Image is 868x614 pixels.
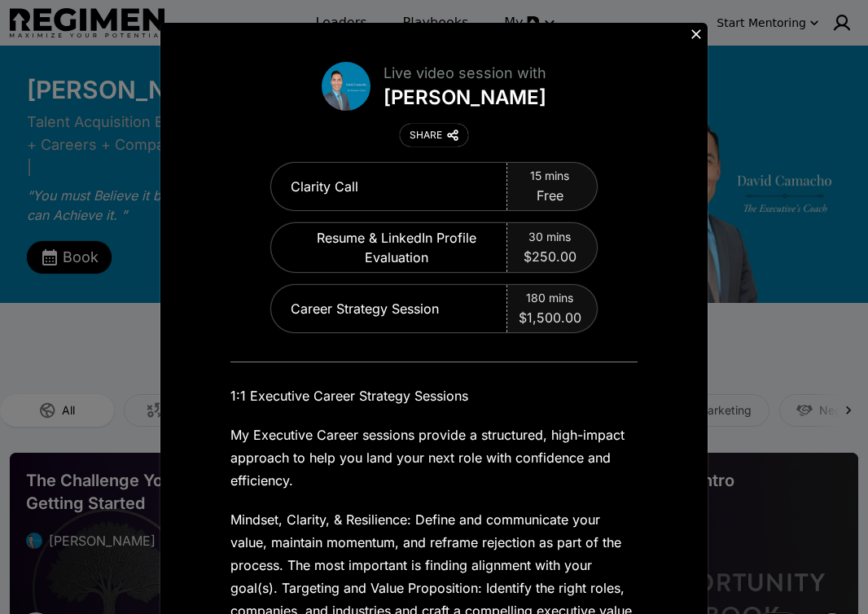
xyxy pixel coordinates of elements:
span: Free [537,186,563,205]
img: avatar of David Camacho [322,62,370,111]
span: $250.00 [524,247,576,266]
span: $1,500.00 [519,308,581,327]
button: Resume & LinkedIn Profile Evaluation30 mins$250.00 [271,223,597,272]
p: My Executive Career sessions provide a structured, high-impact approach to help you land your nex... [230,423,638,492]
div: Resume & LinkedIn Profile Evaluation [271,223,507,272]
span: 15 mins [530,168,569,184]
div: SHARE [410,129,442,142]
button: SHARE [400,124,468,147]
span: 30 mins [528,229,571,245]
button: Clarity Call15 minsFree [271,163,597,210]
button: Career Strategy Session180 mins$1,500.00 [271,285,597,332]
span: 180 mins [526,290,573,306]
div: Career Strategy Session [271,285,507,332]
div: Live video session with [384,62,546,85]
div: Clarity Call [271,163,507,210]
p: 1:1 Executive Career Strategy Sessions [230,384,638,407]
div: [PERSON_NAME] [384,85,546,111]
